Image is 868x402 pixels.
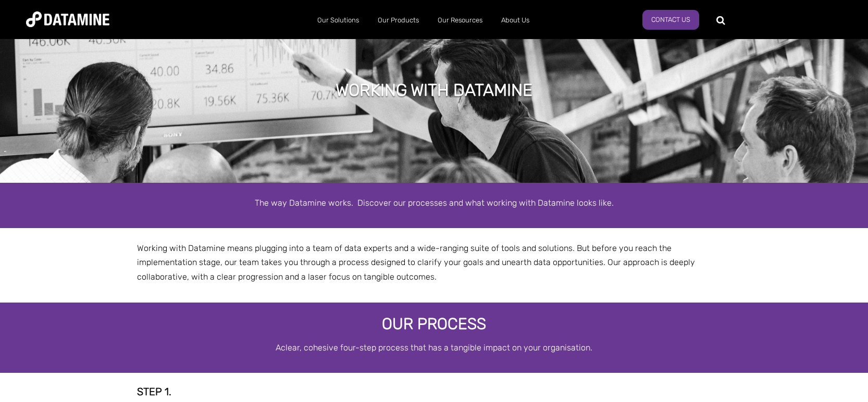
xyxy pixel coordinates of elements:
span: clear, cohesive four-step process that has a tangible impact on your organisation. [281,343,592,353]
span: Working with Datamine means plugging into a team of data experts and a wide-ranging suite of tool... [137,243,695,281]
span: Our Process [382,315,486,333]
img: Datamine [26,11,109,27]
a: Our Resources [428,7,492,34]
h1: Working with Datamine [336,79,532,102]
p: The way Datamine works. Discover our processes and what working with Datamine looks like. [137,196,731,210]
span: A [276,343,281,353]
a: Our Products [368,7,428,34]
a: About Us [492,7,539,34]
img: Banking & Financial [137,289,138,290]
strong: Step 1. [137,385,171,398]
a: Contact us [642,10,699,30]
a: Our Solutions [308,7,368,34]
